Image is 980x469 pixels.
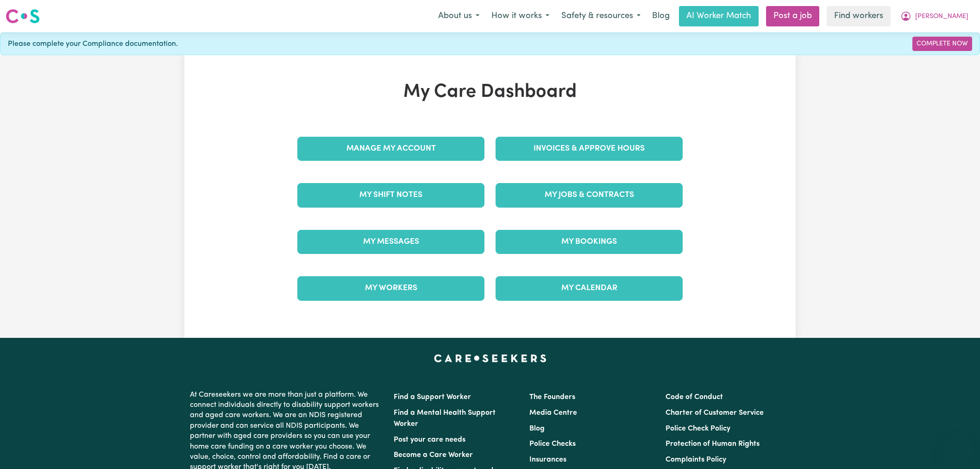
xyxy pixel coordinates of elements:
a: My Calendar [496,276,683,300]
a: Blog [647,6,675,26]
a: Invoices & Approve Hours [496,137,683,161]
span: Please complete your Compliance documentation. [8,38,178,50]
a: Charter of Customer Service [666,409,764,417]
iframe: Button to launch messaging window [943,432,973,462]
img: Careseekers logo [6,8,40,25]
a: Post a job [766,6,819,26]
a: My Jobs & Contracts [496,183,683,207]
a: My Bookings [496,230,683,254]
a: My Shift Notes [297,183,484,207]
a: Media Centre [529,409,577,417]
a: Protection of Human Rights [666,440,760,448]
button: My Account [894,6,974,26]
button: About us [432,6,485,26]
span: [PERSON_NAME] [915,12,968,22]
a: Manage My Account [297,137,484,161]
a: AI Worker Match [679,6,759,26]
a: Police Checks [529,440,576,448]
button: Safety & resources [555,6,647,26]
button: How it works [485,6,555,26]
a: Insurances [529,456,566,463]
a: Police Check Policy [666,425,730,432]
a: The Founders [529,393,575,401]
h1: My Care Dashboard [292,81,688,103]
a: Careseekers logo [6,6,40,27]
a: Find a Support Worker [394,393,471,401]
a: Complaints Policy [666,456,726,463]
a: Careseekers home page [434,355,547,362]
a: Blog [529,425,545,432]
a: Complete Now [912,37,972,51]
a: My Messages [297,230,484,254]
a: Post your care needs [394,436,465,444]
a: Find a Mental Health Support Worker [394,409,496,428]
a: My Workers [297,276,484,300]
a: Become a Care Worker [394,451,473,459]
a: Code of Conduct [666,393,723,401]
a: Find workers [827,6,891,26]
